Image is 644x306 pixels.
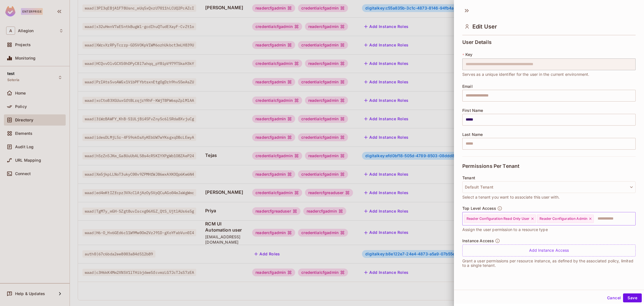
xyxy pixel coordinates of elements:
[462,163,519,169] span: Permissions Per Tenant
[462,181,636,193] button: Default Tenant
[462,108,483,113] span: First Name
[462,244,636,256] div: Add Instance Access
[537,215,594,223] div: Reader Configuration Admin
[472,23,497,30] span: Edit User
[462,239,494,243] span: Instance Access
[462,71,589,77] span: Serves as a unique identifier for the user in the current environment.
[605,293,623,302] button: Cancel
[623,293,642,302] button: Save
[462,84,473,89] span: Email
[462,194,560,200] span: Select a tenant you want to associate this user with.
[462,176,475,180] span: Tenant
[467,216,529,221] span: Reader Configuration Read Only User
[462,132,483,137] span: Last Name
[462,39,492,45] span: User Details
[462,206,496,211] span: Top Level Access
[465,52,472,57] span: Key
[539,216,587,221] span: Reader Configuration Admin
[464,215,536,223] div: Reader Configuration Read Only User
[633,218,634,219] button: Open
[462,227,548,233] span: Assign the user permission to a resource type
[462,259,636,268] p: Grant a user permissions per resource instance, as defined by the associated policy, limited to a...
